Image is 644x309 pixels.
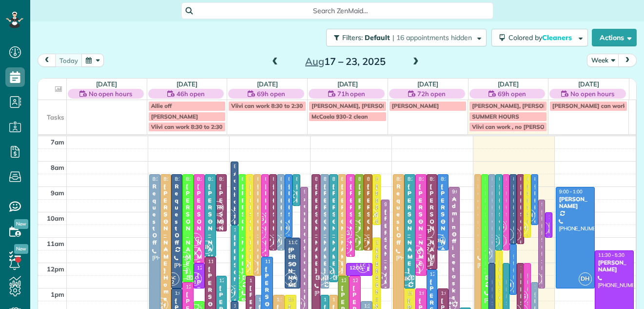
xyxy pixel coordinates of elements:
span: Default [365,33,390,42]
div: [PERSON_NAME] [358,183,361,274]
div: [PERSON_NAME] [280,183,282,274]
span: TP [421,225,434,238]
span: Aug [305,55,324,67]
span: LC [193,275,198,280]
span: 12:30 - 2:30 [219,277,246,284]
span: 8:30 - 2:30 [485,176,508,182]
div: [PERSON_NAME] [241,183,243,274]
span: 8:30 - 11:45 [208,176,234,182]
span: 8:30 - 10:30 [534,176,561,182]
span: New [14,219,28,229]
button: Filters: Default | 16 appointments hidden [326,29,487,46]
span: 69h open [498,89,526,99]
span: SM [211,215,224,228]
div: [PERSON_NAME] [367,183,370,274]
span: 8:00 - 10:30 [234,163,260,169]
div: [PERSON_NAME] [323,183,326,274]
span: IK [410,260,424,273]
span: 12:45 - 4:45 [186,284,212,290]
span: 12pm [47,265,64,273]
div: Admin Office tasks [451,196,457,301]
span: 10:30 - 1:30 [234,227,260,233]
span: 11:30 - 5:30 [598,252,624,258]
div: [PERSON_NAME] [208,183,213,274]
div: Request Off [396,183,401,246]
span: AC [288,275,294,280]
span: 12:00 - 2:15 [520,265,546,271]
span: [PERSON_NAME] [392,102,439,109]
span: | 16 appointments hidden [392,33,472,42]
span: 8:30 - 11:45 [265,176,291,182]
span: 8:30 - 11:45 [350,176,376,182]
span: 72h open [417,89,446,99]
span: 8:30 - 9:45 [296,176,319,182]
span: Allie off [151,102,172,109]
span: 10am [47,214,64,222]
span: 12:15 - 4:15 [430,271,456,277]
div: [PERSON_NAME] [272,183,274,274]
span: 11:15 - 1:15 [513,246,539,252]
span: 10:00 - 11:00 [548,214,578,220]
span: 8:30 - 1:00 [175,176,198,182]
span: NK [200,241,213,254]
div: [PERSON_NAME] [349,183,352,274]
span: 8:30 - 11:00 [527,176,553,182]
span: 8:30 - 11:30 [280,176,307,182]
span: 12:00 - 2:15 [527,265,553,271]
span: 8:30 - 12:45 [186,176,212,182]
span: AC [425,242,431,247]
span: 8:30 - 12:45 [332,176,359,182]
span: 12:45 - 2:45 [534,284,561,290]
span: SUMMER HOURS [472,113,519,120]
span: 8:30 - 2:00 [164,176,187,182]
span: 9:30 - 1:00 [384,201,408,207]
span: 69h open [257,89,285,99]
span: 11:00 - 1:00 [288,239,314,246]
div: [PERSON_NAME] [598,259,631,273]
span: 1:30 - 5:15 [364,303,388,309]
div: [PERSON_NAME] [534,183,535,274]
span: Colored by [508,33,575,42]
div: [PERSON_NAME] [332,183,335,274]
span: 9am [51,189,64,197]
span: DH [579,272,592,286]
span: 8:30 - 11:30 [273,176,299,182]
small: 1 [357,265,369,274]
span: 8:30 - 11:30 [358,176,385,182]
span: 8:30 - 11:30 [441,176,467,182]
div: [PERSON_NAME] [559,196,592,210]
span: 11am [47,240,64,247]
span: 8am [51,164,64,171]
div: [PERSON_NAME] [264,183,266,274]
span: 1:15 - 5:15 [258,296,282,303]
span: Filters: [342,33,363,42]
span: No open hours [89,89,133,99]
span: 11:30 - 2:45 [499,252,525,258]
div: [PERSON_NAME] [498,183,500,274]
button: today [55,54,82,67]
div: Aculabs Ft [US_STATE] [234,170,235,304]
span: MH [295,300,302,306]
span: 1:15 - 4:15 [276,296,300,303]
span: 8:30 - 12:30 [341,176,368,182]
span: 8:30 - 5:30 [315,176,338,182]
div: Request Off [477,183,479,253]
span: 8:30 - 11:15 [520,176,546,182]
div: [PERSON_NAME] [375,183,378,274]
div: [PERSON_NAME] [288,247,297,296]
span: 9:00 - 1:00 [559,188,583,195]
span: MH [532,275,539,280]
span: 1:30 - 2:15 [197,303,220,309]
small: 2 [422,245,434,254]
span: AC [170,275,176,280]
span: 8:30 - 12:30 [257,176,283,182]
span: 8:30 - 11:00 [288,176,314,182]
small: 2 [285,278,297,287]
span: VG [410,246,424,259]
span: 9:00 - 2:00 [452,188,475,195]
span: 8:30 - 1:00 [324,176,347,182]
span: 9:00 - 2:00 [304,188,327,195]
span: Viivi can work , no [PERSON_NAME] [472,123,570,130]
div: [PERSON_NAME] [288,183,290,274]
button: next [618,54,637,67]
